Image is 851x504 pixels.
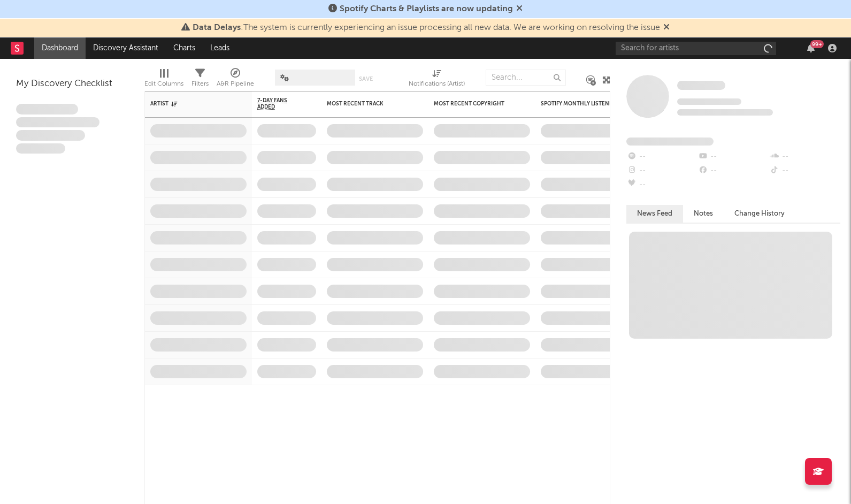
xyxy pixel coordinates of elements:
[769,164,840,178] div: --
[626,164,697,178] div: --
[677,98,741,105] span: Tracking Since: [DATE]
[434,101,514,107] div: Most Recent Copyright
[257,97,300,110] span: 7-Day Fans Added
[769,150,840,164] div: --
[810,40,824,48] div: 99 +
[217,78,254,90] div: A&R Pipeline
[486,70,566,86] input: Search...
[359,76,373,82] button: Save
[34,37,86,59] a: Dashboard
[191,64,209,95] div: Filters
[677,109,773,116] span: 0 fans last week
[677,80,725,91] a: Some Artist
[724,205,795,223] button: Change History
[807,44,815,52] button: 99+
[86,37,166,59] a: Discovery Assistant
[150,101,231,107] div: Artist
[166,37,203,59] a: Charts
[516,5,523,13] span: Dismiss
[144,78,183,90] div: Edit Columns
[340,5,513,13] span: Spotify Charts & Playlists are now updating
[327,101,407,107] div: Most Recent Track
[16,130,85,141] span: Praesent ac interdum
[144,64,183,95] div: Edit Columns
[697,164,769,178] div: --
[541,101,621,107] div: Spotify Monthly Listeners
[697,150,769,164] div: --
[663,24,670,32] span: Dismiss
[616,42,776,55] input: Search for artists
[16,78,128,90] div: My Discovery Checklist
[16,143,65,154] span: Aliquam viverra
[626,205,683,223] button: News Feed
[409,78,465,90] div: Notifications (Artist)
[677,81,725,90] span: Some Artist
[626,138,714,146] span: Fans Added by Platform
[626,150,697,164] div: --
[193,24,241,32] span: Data Delays
[193,24,660,32] span: : The system is currently experiencing an issue processing all new data. We are working on resolv...
[203,37,237,59] a: Leads
[409,64,465,95] div: Notifications (Artist)
[683,205,724,223] button: Notes
[626,178,697,192] div: --
[16,104,78,114] span: Lorem ipsum dolor
[16,117,99,128] span: Integer aliquet in purus et
[191,78,209,90] div: Filters
[217,64,254,95] div: A&R Pipeline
